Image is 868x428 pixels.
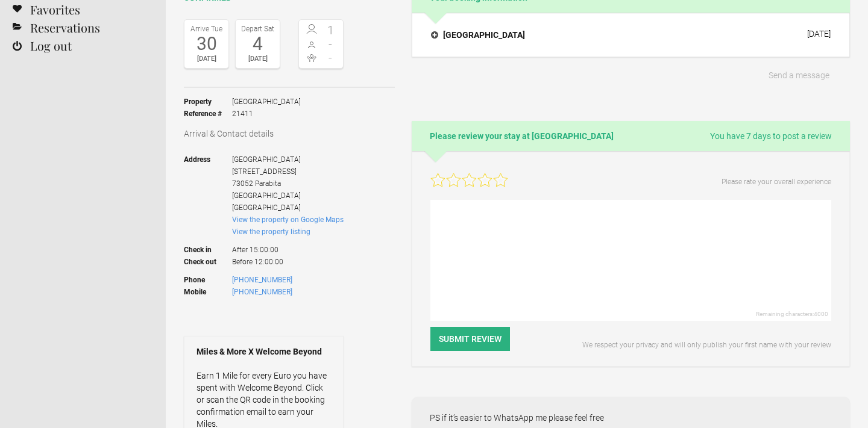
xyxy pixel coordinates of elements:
strong: Reference # [184,108,232,120]
div: [DATE] [807,29,831,39]
span: After 15:00:00 [232,238,344,256]
span: 1 [321,24,341,36]
div: [DATE] [187,53,225,65]
span: [GEOGRAPHIC_DATA] [232,155,301,164]
span: [GEOGRAPHIC_DATA] [232,96,301,108]
strong: Check in [184,238,232,256]
div: [DATE] [239,53,277,65]
strong: Phone [184,274,232,286]
span: Parabita [255,179,281,188]
h3: Arrival & Contact details [184,128,395,140]
div: Depart Sat [239,23,277,35]
h4: [GEOGRAPHIC_DATA] [431,29,525,41]
strong: Address [184,154,232,214]
strong: Check out [184,256,232,268]
h2: Please review your stay at [GEOGRAPHIC_DATA] [412,121,850,151]
span: - [321,52,341,64]
strong: Property [184,96,232,108]
span: You have 7 days to post a review [710,130,832,142]
span: [GEOGRAPHIC_DATA] [232,203,301,212]
p: We respect your privacy and will only publish your first name with your review [573,339,831,351]
span: Before 12:00:00 [232,256,344,268]
strong: Miles & More X Welcome Beyond [197,346,331,358]
p: Please rate your overall experience [722,176,831,188]
div: 30 [187,35,225,53]
span: 73052 [232,179,253,188]
strong: Mobile [184,286,232,298]
div: Arrive Tue [187,23,225,35]
div: 4 [239,35,277,53]
button: [GEOGRAPHIC_DATA] [DATE] [421,22,840,48]
span: 21411 [232,108,301,120]
span: [STREET_ADDRESS] [232,167,297,176]
button: Send a message [749,63,850,87]
span: - [321,38,341,50]
a: View the property listing [232,228,310,236]
span: [GEOGRAPHIC_DATA] [232,191,301,200]
button: Submit Review [430,327,510,351]
a: View the property on Google Maps [232,216,344,224]
a: [PHONE_NUMBER] [232,276,292,284]
a: [PHONE_NUMBER] [232,288,292,296]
